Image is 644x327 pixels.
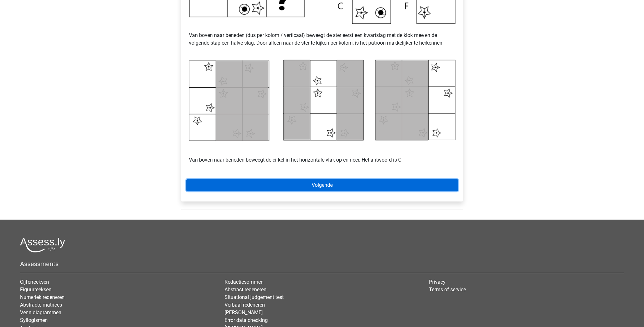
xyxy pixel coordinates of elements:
[189,24,455,54] p: Van boven naar beneden (dus per kolom / verticaal) beweegt de ster eerst een kwartslag met de klo...
[186,179,458,191] a: Volgende
[225,294,284,300] a: Situational judgement test
[189,60,455,141] img: Voorbeeld3_2.png
[429,279,446,285] a: Privacy
[20,287,52,293] a: Figuurreeksen
[20,317,48,323] a: Syllogismen
[225,317,268,323] a: Error data checking
[429,287,466,293] a: Terms of service
[20,302,62,308] a: Abstracte matrices
[20,260,624,268] h5: Assessments
[20,309,61,316] a: Venn diagrammen
[20,279,49,285] a: Cijferreeksen
[20,294,65,300] a: Numeriek redeneren
[225,279,264,285] a: Redactiesommen
[225,309,263,316] a: [PERSON_NAME]
[20,237,65,252] img: Assessly logo
[189,141,455,164] p: Van boven naar beneden beweegt de cirkel in het horizontale vlak op en neer. Het antwoord is C.
[225,302,265,308] a: Verbaal redeneren
[225,287,267,293] a: Abstract redeneren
